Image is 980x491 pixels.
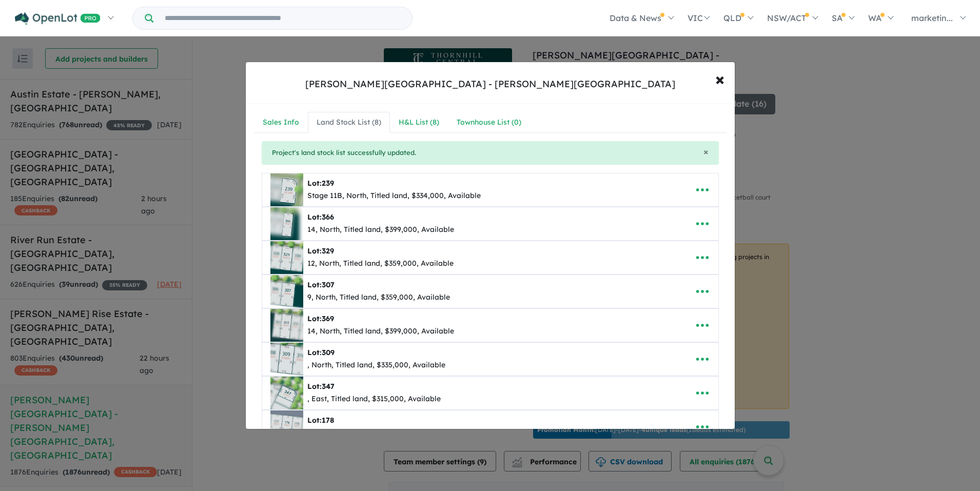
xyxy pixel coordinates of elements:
[15,12,101,25] img: Openlot PRO Logo White
[307,427,409,439] div: , South, , $395,000, Available
[270,410,303,443] img: Thornhill%20Central%20Estate%20-%20Thornhill%20Park%20-%20Lot%20178___1757476255.png
[307,224,454,236] div: 14, North, Titled land, $399,000, Available
[307,314,334,323] b: Lot:
[703,147,709,156] button: Close
[399,116,439,129] div: H&L List ( 8 )
[270,241,303,274] img: Thornhill%20Central%20Estate%20-%20Thornhill%20Park%20-%20Lot%20329___1750208554.jpg
[307,359,445,371] div: , North, Titled land, $335,000, Available
[307,246,334,256] b: Lot:
[322,246,334,256] span: 329
[263,116,299,129] div: Sales Info
[155,7,410,29] input: Try estate name, suburb, builder or developer
[457,116,521,129] div: Townhouse List ( 0 )
[317,116,381,129] div: Land Stock List ( 8 )
[322,382,335,391] span: 347
[322,416,334,425] span: 178
[322,348,335,357] span: 309
[307,291,450,304] div: 9, North, Titled land, $359,000, Available
[307,212,334,222] b: Lot:
[307,348,335,357] b: Lot:
[307,190,481,202] div: Stage 11B, North, Titled land, $334,000, Available
[322,212,334,222] span: 366
[307,280,335,289] b: Lot:
[270,343,303,376] img: Thornhill%20Central%20Estate%20-%20Thornhill%20Park%20-%20Lot%2030___1754282614.png
[307,258,454,270] div: 12, North, Titled land, $359,000, Available
[703,146,709,158] span: ×
[270,275,303,308] img: Thornhill%20Central%20Estate%20-%20Thornhill%20Park%20-%20Lot%20307___1750209905.jpg
[911,13,953,23] span: marketin...
[270,207,303,240] img: Thornhill%20Central%20Estate%20-%20Thornhill%20Park%20-%20Lot%20366___1747030479.png
[307,382,335,391] b: Lot:
[270,309,303,342] img: Thornhill%20Central%20Estate%20-%20Thornhill%20Park%20-%20Lot%20369___1750210327.jpg
[307,179,334,188] b: Lot:
[715,68,724,90] span: ×
[322,179,334,188] span: 239
[307,416,334,425] b: Lot:
[322,280,335,289] span: 307
[322,314,334,323] span: 369
[270,173,303,206] img: Thornhill%20Central%20Estate%20-%20Thornhill%20Park%20-%20Lot%20239___1736994587.png
[305,77,675,91] div: [PERSON_NAME][GEOGRAPHIC_DATA] - [PERSON_NAME][GEOGRAPHIC_DATA]
[270,377,303,409] img: Thornhill%20Central%20Estate%20-%20Thornhill%20Park%20-%20Lot%20347___1756786906.jpg
[307,325,454,338] div: 14, North, Titled land, $399,000, Available
[262,141,719,165] div: Project's land stock list successfully updated.
[307,393,441,405] div: , East, Titled land, $315,000, Available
